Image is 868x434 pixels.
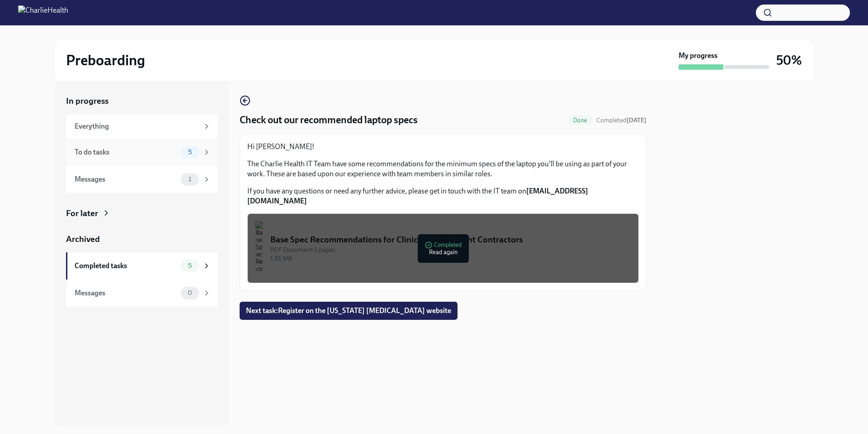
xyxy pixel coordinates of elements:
a: Completed tasks5 [66,252,218,280]
div: Messages [75,174,177,184]
div: Base Spec Recommendations for Clinical Independent Contractors [270,234,631,246]
span: 5 [183,262,197,269]
span: Done [568,117,593,124]
a: Archived [66,233,218,245]
button: Next task:Register on the [US_STATE] [MEDICAL_DATA] website [240,302,458,320]
img: CharlieHealth [18,5,68,20]
button: Base Spec Recommendations for Clinical Independent ContractorsPDF Document•1 pages1.81 MBComplete... [247,213,639,283]
a: Messages0 [66,280,218,307]
strong: My progress [679,51,717,61]
span: 1 [183,176,197,183]
img: Base Spec Recommendations for Clinical Independent Contractors [255,221,263,275]
p: Hi [PERSON_NAME]! [247,142,639,152]
h2: Preboarding [66,51,145,69]
span: 5 [183,149,197,155]
a: For later [66,207,218,219]
span: October 6th, 2025 11:01 [596,116,646,125]
h3: 50% [776,52,802,68]
div: Messages [75,288,177,298]
a: Everything [66,114,218,139]
div: 1.81 MB [270,254,631,263]
p: The Charlie Health IT Team have some recommendations for the minimum specs of the laptop you'll b... [247,159,639,179]
span: Next task : Register on the [US_STATE] [MEDICAL_DATA] website [246,306,451,315]
div: PDF Document • 1 pages [270,246,631,254]
p: If you have any questions or need any further advice, please get in touch with the IT team on [247,186,639,206]
h4: Check out our recommended laptop specs [240,113,418,127]
span: Completed [596,116,646,124]
div: Everything [75,121,199,131]
div: For later [66,207,98,219]
div: To do tasks [75,147,177,157]
a: To do tasks5 [66,139,218,166]
span: 0 [182,289,198,296]
strong: [DATE] [627,116,646,124]
a: In progress [66,95,218,107]
div: Completed tasks [75,261,177,271]
a: Messages1 [66,166,218,193]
